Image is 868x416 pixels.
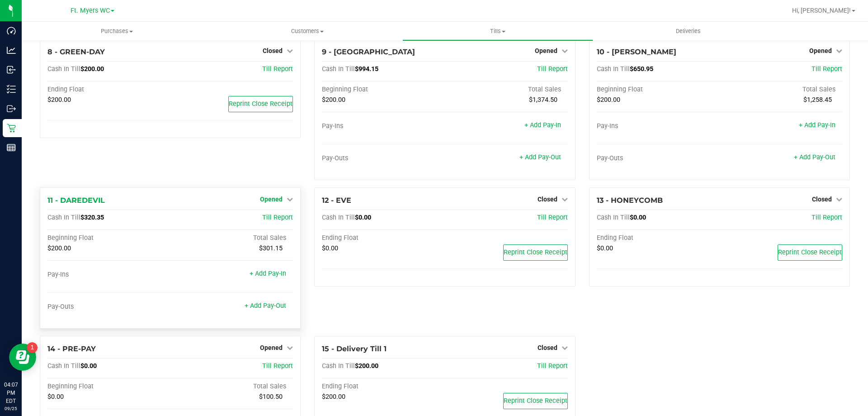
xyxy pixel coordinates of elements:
[263,47,283,54] span: Closed
[71,7,110,14] span: Ft. Myers WC
[245,302,286,310] a: + Add Pay-Out
[597,244,613,252] span: $0.00
[799,121,835,129] a: + Add Pay-In
[262,65,293,73] a: Till Report
[7,65,16,74] inline-svg: Inbound
[47,214,80,221] span: Cash In Till
[22,27,212,35] span: Purchases
[355,65,378,73] span: $994.15
[212,22,402,41] a: Customers
[630,65,653,73] span: $650.95
[212,27,402,35] span: Customers
[524,121,561,129] a: + Add Pay-In
[7,104,16,113] inline-svg: Outbound
[355,214,371,221] span: $0.00
[803,96,832,104] span: $1,258.45
[7,85,16,94] inline-svg: Inventory
[355,362,378,370] span: $200.00
[322,383,445,391] div: Ending Float
[9,344,36,371] iframe: Resource center
[322,65,355,73] span: Cash In Till
[7,26,16,35] inline-svg: Dashboard
[47,344,96,353] span: 14 - PRE-PAY
[597,86,720,94] div: Beginning Float
[597,234,720,242] div: Ending Float
[262,362,293,370] a: Till Report
[504,397,567,405] span: Reprint Close Receipt
[80,65,104,73] span: $200.00
[664,27,713,35] span: Deliveries
[504,249,567,256] span: Reprint Close Receipt
[4,405,18,412] p: 09/25
[322,196,351,205] span: 12 - EVE
[47,196,105,205] span: 11 - DAREDEVIL
[80,362,97,370] span: $0.00
[519,153,561,161] a: + Add Pay-Out
[322,214,355,221] span: Cash In Till
[597,122,720,130] div: Pay-Ins
[402,22,593,41] a: Tills
[322,48,415,56] span: 9 - [GEOGRAPHIC_DATA]
[538,344,557,351] span: Closed
[228,96,293,112] button: Reprint Close Receipt
[47,96,71,104] span: $200.00
[597,214,630,221] span: Cash In Till
[537,214,568,221] a: Till Report
[794,153,835,161] a: + Add Pay-Out
[322,234,445,242] div: Ending Float
[47,234,170,242] div: Beginning Float
[47,362,80,370] span: Cash In Till
[537,65,568,73] a: Till Report
[593,22,783,41] a: Deliveries
[259,393,283,401] span: $100.50
[445,86,568,94] div: Total Sales
[322,154,445,163] div: Pay-Outs
[597,96,620,104] span: $200.00
[7,46,16,55] inline-svg: Analytics
[322,122,445,130] div: Pay-Ins
[47,65,80,73] span: Cash In Till
[503,393,568,409] button: Reprint Close Receipt
[260,196,283,203] span: Opened
[259,244,283,252] span: $301.15
[597,65,630,73] span: Cash In Till
[535,47,557,54] span: Opened
[597,196,663,205] span: 13 - HONEYCOMB
[322,362,355,370] span: Cash In Till
[812,196,832,203] span: Closed
[7,124,16,133] inline-svg: Retail
[597,154,720,163] div: Pay-Outs
[7,143,16,152] inline-svg: Reports
[811,65,842,73] span: Till Report
[778,249,842,256] span: Reprint Close Receipt
[250,270,286,277] a: + Add Pay-In
[47,86,170,94] div: Ending Float
[503,244,568,261] button: Reprint Close Receipt
[778,244,842,261] button: Reprint Close Receipt
[719,86,842,94] div: Total Sales
[630,214,646,221] span: $0.00
[47,303,170,311] div: Pay-Outs
[260,344,283,351] span: Opened
[262,214,293,221] a: Till Report
[322,244,338,252] span: $0.00
[403,27,592,35] span: Tills
[229,100,292,108] span: Reprint Close Receipt
[809,47,832,54] span: Opened
[27,342,38,353] iframe: Resource center unread badge
[597,48,676,56] span: 10 - [PERSON_NAME]
[47,48,105,56] span: 8 - GREEN-DAY
[322,344,387,353] span: 15 - Delivery Till 1
[80,214,104,221] span: $320.35
[47,393,64,401] span: $0.00
[792,7,851,14] span: Hi, [PERSON_NAME]!
[4,381,18,405] p: 04:07 PM EDT
[170,234,293,242] div: Total Sales
[47,271,170,279] div: Pay-Ins
[529,96,557,104] span: $1,374.50
[811,214,842,221] span: Till Report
